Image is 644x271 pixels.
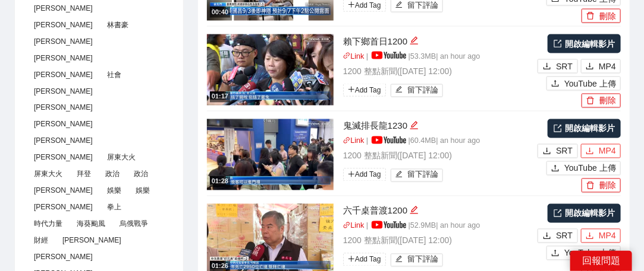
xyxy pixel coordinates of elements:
[343,119,535,133] div: 鬼滅排長龍1230
[343,52,351,60] span: link
[129,168,153,181] span: 政治
[582,178,621,193] button: delete刪除
[556,60,573,73] span: SRT
[548,119,621,138] a: 開啟編輯影片
[586,12,595,21] span: delete
[410,119,419,133] div: 編輯
[72,218,110,231] span: 海葵颱風
[72,168,96,181] span: 拜登
[410,36,419,45] span: edit
[343,34,535,49] div: 賴下鄉首日1200
[586,97,595,106] span: delete
[348,256,355,263] span: plus
[570,251,632,271] div: 回報問題
[29,135,98,148] span: [PERSON_NAME]
[29,18,98,31] span: [PERSON_NAME]
[586,62,594,72] span: download
[102,68,126,81] span: 社會
[599,145,616,158] span: MP4
[210,7,230,17] div: 00:40
[343,51,535,63] p: | | 53.3 MB | an hour ago
[395,86,403,95] span: edit
[343,137,365,145] a: linkLink
[582,9,621,23] button: delete刪除
[348,171,355,178] span: plus
[556,229,573,243] span: SRT
[29,35,98,48] span: [PERSON_NAME]
[581,144,621,158] button: downloadMP4
[372,136,406,144] img: yt_logo_rgb_light.a676ea31.png
[343,137,351,145] span: link
[29,184,98,197] span: [PERSON_NAME]
[551,164,560,174] span: upload
[554,209,562,218] span: export
[581,229,621,243] button: downloadMP4
[102,201,126,214] span: 拳上
[410,34,419,49] div: 編輯
[564,77,616,90] span: YouTube 上傳
[554,40,562,48] span: export
[29,101,98,114] span: [PERSON_NAME]
[348,1,355,8] span: plus
[29,68,98,81] span: [PERSON_NAME]
[102,184,126,197] span: 娛樂
[207,119,334,190] img: 0f235dc2-ddb7-4121-84b5-ac14072e7dd9.jpg
[546,246,621,260] button: uploadYouTube 上傳
[564,247,616,260] span: YouTube 上傳
[538,59,578,74] button: downloadSRT
[29,218,67,231] span: 時代力量
[348,86,355,93] span: plus
[100,168,124,181] span: 政治
[343,221,535,232] p: | | 52.9 MB | an hour ago
[29,52,98,65] span: [PERSON_NAME]
[372,52,406,59] img: yt_logo_rgb_light.a676ea31.png
[210,92,230,102] div: 01:17
[586,147,594,157] span: download
[391,169,444,182] button: edit留下評論
[343,253,386,266] span: Add Tag
[343,136,535,148] p: | | 60.4 MB | an hour ago
[538,229,578,243] button: downloadSRT
[343,84,386,97] span: Add Tag
[343,52,365,60] a: linkLink
[546,76,621,91] button: uploadYouTube 上傳
[410,206,419,215] span: edit
[543,147,551,157] span: download
[207,34,334,106] img: f76f1af6-88f3-4e2e-8804-291acc7752f5.jpg
[551,249,560,259] span: upload
[556,145,573,158] span: SRT
[131,184,155,197] span: 娛樂
[538,144,578,158] button: downloadSRT
[546,161,621,176] button: uploadYouTube 上傳
[586,181,595,191] span: delete
[58,234,126,247] span: [PERSON_NAME]
[343,168,386,181] span: Add Tag
[343,234,535,247] p: 1200 整點新聞 ( [DATE] 12:00 )
[564,162,616,175] span: YouTube 上傳
[551,79,560,89] span: upload
[391,84,444,97] button: edit留下評論
[372,221,406,229] img: yt_logo_rgb_light.a676ea31.png
[395,171,403,180] span: edit
[599,229,616,243] span: MP4
[395,256,403,264] span: edit
[586,232,594,241] span: download
[29,234,53,247] span: 財經
[343,204,535,218] div: 六千桌普渡1200
[543,62,551,72] span: download
[29,251,98,264] span: [PERSON_NAME]
[29,2,98,15] span: [PERSON_NAME]
[343,222,351,229] span: link
[210,177,230,187] div: 01:28
[582,94,621,108] button: delete刪除
[599,60,616,73] span: MP4
[29,118,98,131] span: [PERSON_NAME]
[581,59,621,74] button: downloadMP4
[102,18,133,31] span: 林書豪
[543,232,551,241] span: download
[343,65,535,78] p: 1200 整點新聞 ( [DATE] 12:00 )
[29,85,98,98] span: [PERSON_NAME]
[343,149,535,162] p: 1200 整點新聞 ( [DATE] 12:00 )
[548,204,621,223] a: 開啟編輯影片
[29,201,98,214] span: [PERSON_NAME]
